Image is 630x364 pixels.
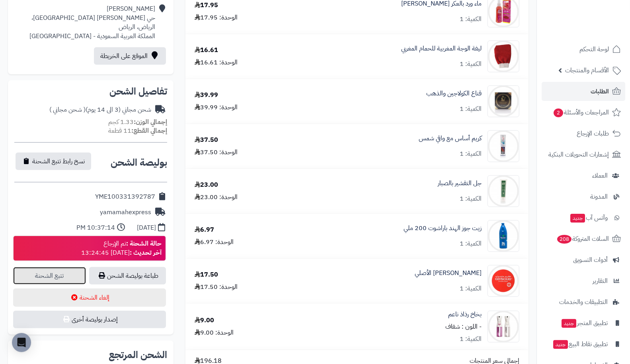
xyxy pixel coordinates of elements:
[542,229,625,248] a: السلات المتروكة208
[100,208,151,217] div: yamamahexpress
[12,333,31,352] div: Open Intercom Messenger
[195,148,238,157] div: الوحدة: 37.50
[460,194,482,203] div: الكمية: 1
[570,212,608,223] span: وآتس آب
[561,318,608,329] span: تطبيق المتجر
[49,105,151,114] div: شحن مجاني (3 الى 14 يوم)
[562,319,576,328] span: جديد
[94,47,166,65] a: الموقع على الخريطة
[29,4,155,41] div: [PERSON_NAME] حي [PERSON_NAME] [GEOGRAPHIC_DATA]، الرياض، الرياض المملكة العربية السعودية - [GEOG...
[14,87,167,96] h2: تفاصيل الشحن
[111,158,167,167] h2: بوليصة الشحن
[554,108,563,117] span: 2
[131,126,167,136] strong: إجمالي القطع:
[590,191,608,202] span: المدونة
[460,149,482,159] div: الكمية: 1
[542,292,625,312] a: التطبيقات والخدمات
[542,166,625,185] a: العملاء
[195,316,214,325] div: 9.00
[13,267,86,285] a: تتبع الشحنة
[195,46,218,55] div: 16.61
[195,13,238,22] div: الوحدة: 17.95
[542,145,625,164] a: إشعارات التحويلات البنكية
[460,239,482,248] div: الكمية: 1
[565,65,609,76] span: الأقسام والمنتجات
[542,124,625,143] a: طلبات الإرجاع
[448,310,482,319] a: بخاخ رذاذ ناعم
[460,15,482,24] div: الكمية: 1
[488,265,519,297] img: 1746643604-Glysolid%20400ml-90x90.jpg
[542,82,625,101] a: الطلبات
[460,335,482,344] div: الكمية: 1
[76,223,115,232] div: 10:37:14 PM
[438,179,482,188] a: جل التقشير بالصبار
[542,314,625,333] a: تطبيق المتجرجديد
[553,340,568,349] span: جديد
[576,6,622,23] img: logo-2.png
[542,40,625,59] a: لوحة التحكم
[553,107,609,118] span: المراجعات والأسئلة
[542,208,625,227] a: وآتس آبجديد
[195,136,218,145] div: 37.50
[548,149,609,160] span: إشعارات التحويلات البنكية
[591,86,609,97] span: الطلبات
[195,225,214,234] div: 6.97
[16,153,91,170] button: نسخ رابط تتبع الشحنة
[579,44,609,55] span: لوحة التحكم
[460,284,482,293] div: الكمية: 1
[32,157,85,166] span: نسخ رابط تتبع الشحنة
[488,130,519,162] img: 1735916823-JRI-CELUT%20Rainbow%20BB%20Cream-90x90.jpg
[577,128,609,139] span: طلبات الإرجاع
[488,41,519,72] img: 1717238329-Moroccan%20Loofah%20(Face)-90x90.jpg
[488,220,519,252] img: 1738178738-Parachute%20Coconut%20Oil%20200ml-90x90.jpg
[401,44,482,53] a: ليفة الوجة المغربية للحمام المغربي
[89,267,166,285] a: طباعة بوليصة الشحن
[81,239,162,258] div: تم الإرجاع [DATE] 13:24:45
[570,214,585,223] span: جديد
[542,103,625,122] a: المراجعات والأسئلة2
[542,250,625,269] a: أدوات التسويق
[134,117,167,127] strong: إجمالي الوزن:
[195,283,238,292] div: الوحدة: 17.50
[95,192,155,201] div: YME100331392787
[460,105,482,114] div: الكمية: 1
[108,126,167,136] small: 11 قطعة
[13,311,166,328] button: إصدار بوليصة أخرى
[195,1,218,10] div: 17.95
[126,239,162,248] strong: حالة الشحنة :
[130,248,162,258] strong: آخر تحديث :
[557,235,571,244] span: 208
[592,170,608,181] span: العملاء
[488,175,519,207] img: 1735801633-Aloe%20Refreshing%20Peeling%20Gel-90x90.jpg
[108,117,167,127] small: 1.33 كجم
[195,270,218,279] div: 17.50
[195,328,234,337] div: الوحدة: 9.00
[195,58,238,67] div: الوحدة: 16.61
[195,193,238,202] div: الوحدة: 23.00
[419,134,482,143] a: كريم أساس مع واقي شمس
[195,91,218,100] div: 39.99
[460,60,482,69] div: الكمية: 1
[195,103,238,112] div: الوحدة: 39.99
[573,254,608,265] span: أدوات التسويق
[109,350,167,360] h2: الشحن المرتجع
[556,233,609,244] span: السلات المتروكة
[593,275,608,287] span: التقارير
[542,335,625,354] a: تطبيق نقاط البيعجديد
[488,85,519,117] img: 1735794185-Collagen%20and%20Gold%20Mask%201-90x90.jpg
[552,339,608,350] span: تطبيق نقاط البيع
[488,311,519,343] img: 1754414615-Spray%20Bottle-90x90.jpg
[195,238,234,247] div: الوحدة: 6.97
[542,271,625,290] a: التقارير
[445,322,482,331] small: - اللون : شفاف
[404,224,482,233] a: زيت جوز الهند باراشوت 200 ملي
[13,288,166,307] button: إلغاء الشحنة
[559,296,608,308] span: التطبيقات والخدمات
[415,269,482,278] a: [PERSON_NAME] الأصلي
[426,89,482,98] a: قناع الكولاجين والذهب
[137,223,156,232] div: [DATE]
[542,187,625,206] a: المدونة
[195,180,218,190] div: 23.00
[49,105,86,114] span: ( شحن مجاني )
